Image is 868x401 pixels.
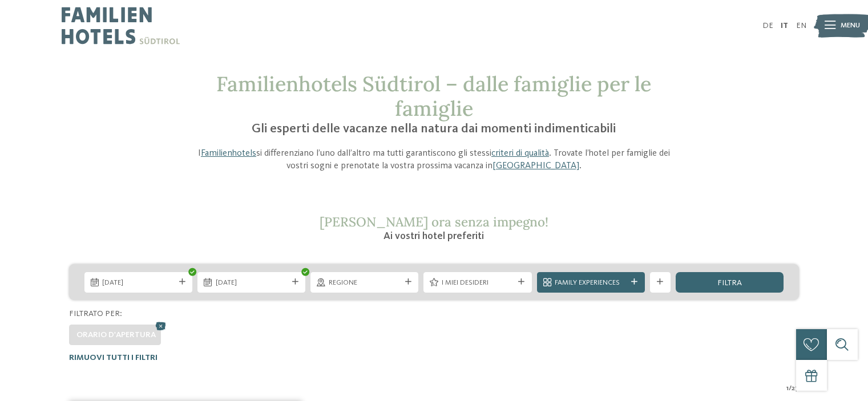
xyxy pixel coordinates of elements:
a: EN [796,22,806,30]
span: [PERSON_NAME] ora senza impegno! [320,213,548,230]
span: filtra [717,279,742,287]
span: Orario d'apertura [76,331,156,339]
span: Regione [329,278,401,288]
span: [DATE] [216,278,288,288]
span: / [789,383,792,394]
span: [DATE] [102,278,174,288]
span: Family Experiences [555,278,627,288]
a: IT [781,22,788,30]
span: I miei desideri [442,278,514,288]
span: Gli esperti delle vacanze nella natura dai momenti indimenticabili [252,123,616,135]
p: I si differenziano l’uno dall’altro ma tutti garantiscono gli stessi . Trovate l’hotel per famigl... [190,147,679,173]
span: Rimuovi tutti i filtri [69,354,158,362]
a: Familienhotels [201,149,256,158]
a: criteri di qualità [491,149,549,158]
a: [GEOGRAPHIC_DATA] [492,161,579,171]
span: 1 [786,383,789,394]
span: 27 [792,383,799,394]
span: Ai vostri hotel preferiti [383,231,484,241]
span: Familienhotels Südtirol – dalle famiglie per le famiglie [216,71,651,121]
span: Menu [841,21,860,31]
span: Filtrato per: [69,310,122,318]
a: DE [762,22,773,30]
